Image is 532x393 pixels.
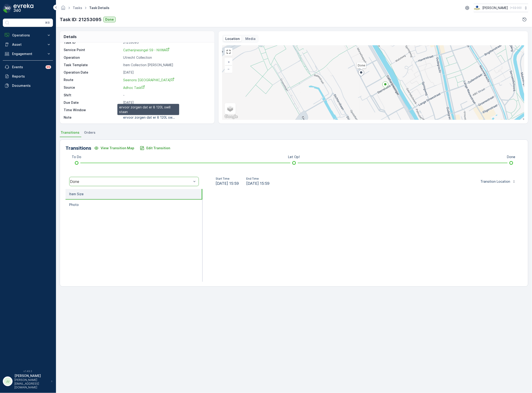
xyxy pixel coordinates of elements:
[123,63,210,67] p: Item Collection [PERSON_NAME]
[123,86,145,90] span: Adhoc Task
[3,31,53,40] button: Operations
[73,6,82,10] a: Tasks
[64,55,121,60] p: Operation
[12,33,44,38] p: Operations
[123,48,170,52] span: Catherijnesingel 59 - NVWA
[225,36,240,41] p: Location
[12,83,51,88] p: Documents
[225,58,232,65] a: Zoom In
[246,177,269,181] p: End Time
[123,55,210,60] p: Utrecht Collection
[45,21,50,25] p: ⌘B
[123,78,174,82] span: Seenons [GEOGRAPHIC_DATA]
[3,72,53,81] a: Reports
[216,177,239,181] p: Start Time
[69,192,84,196] p: Item Size
[245,36,256,41] p: Media
[225,48,232,55] a: View Fullscreen
[123,93,210,97] p: -
[474,5,481,10] img: basis-logo_rgb2x.png
[3,49,53,58] button: Engagement
[64,93,121,97] p: Shift
[123,115,175,119] p: ervoor zorgen dat er 8 120L sw...
[3,81,53,90] a: Documents
[119,105,177,114] p: ervoor zorgen dat er 8 120L swill staan
[88,6,110,10] span: Task Details
[13,4,33,13] img: logo_dark-DEwI_e13.png
[64,115,121,120] p: Note
[60,16,102,23] p: Task ID: 21253095
[123,78,210,82] a: Seenons Utrecht
[474,4,528,12] button: [PERSON_NAME](+02:00)
[225,65,232,72] a: Zoom Out
[64,78,121,82] p: Route
[3,374,53,389] button: JJ[PERSON_NAME][PERSON_NAME][EMAIL_ADDRESS][DOMAIN_NAME]
[103,17,116,22] button: Done
[64,100,121,105] p: Due Date
[14,378,49,389] p: [PERSON_NAME][EMAIL_ADDRESS][DOMAIN_NAME]
[228,60,230,64] span: +
[64,63,121,67] p: Task Template
[64,34,77,39] p: Details
[4,378,11,385] div: JJ
[146,146,170,150] p: Edit Transition
[510,6,522,10] p: ( +02:00 )
[223,114,239,120] img: Google
[91,144,137,152] button: View Transition Map
[12,52,44,56] p: Engagement
[216,181,239,186] span: [DATE] 15:59
[507,155,516,159] p: Done
[123,70,210,75] p: [DATE]
[12,65,43,69] p: Events
[3,40,53,49] button: Asset
[123,48,210,52] a: Catherijnesingel 59 - NVWA
[84,130,95,135] span: Orders
[101,146,134,150] p: View Transition Map
[288,155,300,159] p: Let Op!
[69,202,79,207] p: Photo
[12,74,51,79] p: Reports
[64,40,121,45] p: Task ID
[64,48,121,52] p: Service Point
[64,108,121,112] p: Time Window
[61,130,79,135] span: Transitions
[123,40,210,45] p: 21253095
[123,100,210,105] p: [DATE]
[223,114,239,120] a: Open this area in Google Maps (opens a new window)
[3,370,53,373] span: v 1.49.3
[3,62,53,72] a: Events99
[481,179,510,184] p: Transition Location
[14,374,49,378] p: [PERSON_NAME]
[64,70,121,75] p: Operation Date
[66,145,91,152] p: Transitions
[72,155,82,159] p: To Do
[105,17,114,22] p: Done
[12,42,44,47] p: Asset
[64,85,121,90] p: Source
[225,104,235,114] a: Layers
[246,181,269,186] span: [DATE] 15:59
[228,67,230,71] span: −
[123,85,210,90] a: Adhoc Task
[137,144,173,152] button: Edit Transition
[478,178,519,185] button: Transition Location
[3,4,12,13] img: logo
[70,179,192,184] div: Done
[483,6,508,10] p: [PERSON_NAME]
[46,65,50,69] p: 99
[61,7,66,11] a: Homepage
